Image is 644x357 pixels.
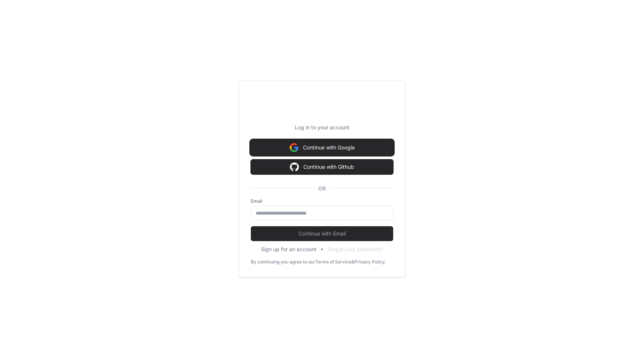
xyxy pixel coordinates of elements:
div: & [351,259,354,265]
span: OR [315,185,329,192]
a: Terms of Service [315,259,351,265]
div: By continuing you agree to our [251,259,315,265]
button: Continue with Email [251,226,393,241]
span: Continue with Email [251,230,393,237]
img: Sign in with google [290,140,299,155]
button: Sign up for an account [261,246,316,253]
img: Sign in with google [290,159,299,174]
button: Continue with Google [251,140,393,155]
button: Forgot your password? [328,246,383,253]
a: Privacy Policy. [354,259,386,265]
p: Log in to your account [251,124,393,131]
label: Email [251,198,393,204]
button: Continue with Github [251,159,393,174]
